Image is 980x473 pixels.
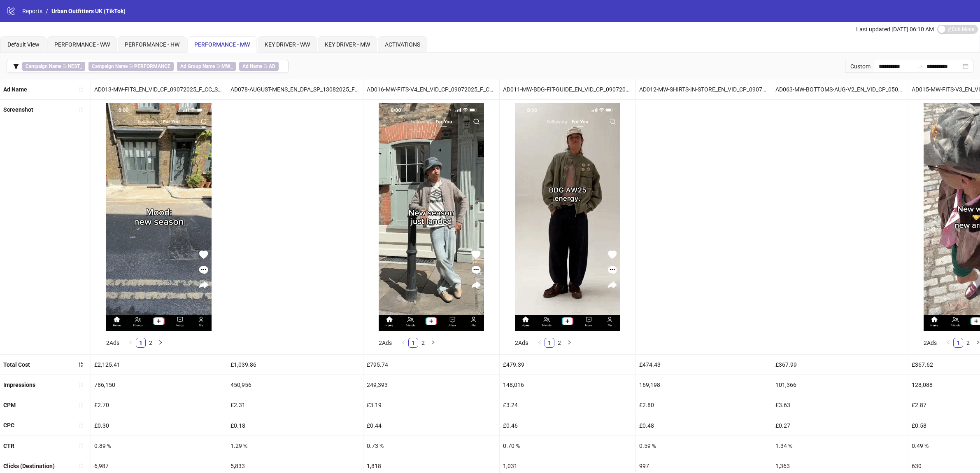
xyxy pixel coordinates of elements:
[78,422,84,428] span: sort-ascending
[363,375,499,395] div: 249,393
[363,395,499,415] div: £3.19
[88,62,174,71] span: ∋
[363,355,499,375] div: £795.74
[78,107,84,112] span: sort-ascending
[3,106,33,113] b: Screenshot
[428,338,438,348] button: right
[567,340,572,345] span: right
[943,338,953,348] li: Previous Page
[194,41,250,48] span: PERFORMANCE - MW
[7,41,40,48] span: Default View
[408,338,418,348] li: 1
[545,338,554,347] a: 1
[227,355,363,375] div: £1,039.86
[227,436,363,456] div: 1.29 %
[917,63,923,70] span: to
[106,340,119,346] span: 2 Ads
[772,415,908,435] div: £0.27
[398,338,408,348] button: left
[856,26,934,33] span: Last updated [DATE] 06:10 AM
[398,338,408,348] li: Previous Page
[91,436,227,456] div: 0.89 %
[78,87,84,92] span: sort-ascending
[379,340,392,346] span: 2 Ads
[963,338,973,348] li: 2
[146,338,155,347] a: 2
[564,338,574,348] li: Next Page
[269,63,275,69] b: AD
[636,375,772,395] div: 169,198
[409,338,418,347] a: 1
[363,415,499,435] div: £0.44
[953,338,963,348] li: 1
[91,415,227,435] div: £0.30
[7,60,289,73] button: Campaign Name ∋ NEST_Campaign Name ∋ PERFORMANCEAd Group Name ∋ MW_Ad Name ∋ AD
[92,63,128,69] b: Campaign Name
[845,60,874,73] div: Custom
[125,41,179,48] span: PERFORMANCE - HW
[946,340,951,345] span: left
[128,340,133,345] span: left
[379,103,484,331] img: Screenshot 1837192336401409
[418,338,428,348] li: 2
[26,63,61,69] b: Campaign Name
[136,338,145,347] a: 1
[535,338,545,348] li: Previous Page
[636,80,772,99] div: AD012-MW-SHIRTS-IN-STORE_EN_VID_CP_09072025_F_CC_SC1_None_MW
[180,63,215,69] b: Ad Group Name
[227,375,363,395] div: 450,956
[126,338,136,348] li: Previous Page
[3,402,16,408] b: CPM
[772,375,908,395] div: 101,366
[106,103,212,331] img: Screenshot 1837189447746577
[3,86,27,93] b: Ad Name
[78,382,84,388] span: sort-ascending
[772,436,908,456] div: 1.34 %
[3,382,35,388] b: Impressions
[54,41,110,48] span: PERFORMANCE - WW
[363,436,499,456] div: 0.73 %
[91,375,227,395] div: 786,150
[964,338,973,347] a: 2
[515,340,528,346] span: 2 Ads
[545,338,554,348] li: 1
[21,7,44,16] a: Reports
[924,340,937,346] span: 2 Ads
[636,395,772,415] div: £2.80
[146,338,156,348] li: 2
[227,80,363,99] div: AD078-AUGUST-MENS_EN_DPA_SP_13082025_F_CC_SC3_None_MW
[134,63,170,69] b: PERFORMANCE
[500,415,635,435] div: £0.46
[46,7,48,16] li: /
[51,8,126,14] span: Urban Outfitters UK (TikTok)
[78,443,84,448] span: sort-ascending
[535,338,545,348] button: left
[636,415,772,435] div: £0.48
[537,340,542,345] span: left
[500,395,635,415] div: £3.24
[431,340,435,345] span: right
[3,443,14,449] b: CTR
[772,80,908,99] div: AD063-MW-BOTTOMS-AUG-V2_EN_VID_CP_05082025_M_CC_SC24_USP11_MW
[325,41,370,48] span: KEY DRIVER - MW
[772,355,908,375] div: £367.99
[13,63,19,69] span: filter
[68,63,82,69] b: NEST_
[636,436,772,456] div: 0.59 %
[78,463,84,468] span: sort-ascending
[917,63,923,70] span: swap-right
[3,463,55,469] b: Clicks (Destination)
[500,355,635,375] div: £479.39
[419,338,428,347] a: 2
[156,338,165,348] button: right
[954,338,963,347] a: 1
[636,355,772,375] div: £474.43
[78,402,84,408] span: sort-ascending
[385,41,420,48] span: ACTIVATIONS
[3,361,30,368] b: Total Cost
[136,338,146,348] li: 1
[515,103,620,331] img: Screenshot 1837182454194177
[91,395,227,415] div: £2.70
[91,355,227,375] div: £2,125.41
[564,338,574,348] button: right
